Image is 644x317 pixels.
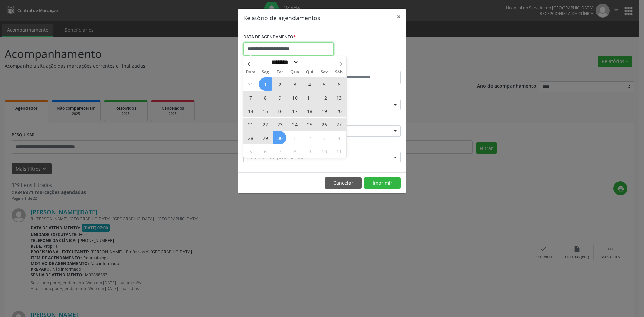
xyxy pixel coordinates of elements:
span: Setembro 20, 2025 [332,104,345,117]
span: Setembro 4, 2025 [303,77,316,91]
span: Setembro 19, 2025 [318,104,331,117]
span: Outubro 7, 2025 [273,145,286,158]
button: Imprimir [364,177,401,189]
button: Close [392,9,406,25]
span: Setembro 22, 2025 [259,118,272,131]
span: Setembro 16, 2025 [273,104,286,117]
span: Setembro 30, 2025 [273,131,286,144]
span: Ter [273,70,287,74]
span: Setembro 24, 2025 [288,118,301,131]
label: ATÉ [324,60,401,71]
span: Setembro 8, 2025 [259,91,272,104]
span: Setembro 27, 2025 [332,118,345,131]
span: Outubro 6, 2025 [259,145,272,158]
span: Setembro 18, 2025 [303,104,316,117]
span: Setembro 17, 2025 [288,104,301,117]
span: Setembro 25, 2025 [303,118,316,131]
span: Setembro 29, 2025 [259,131,272,144]
span: Setembro 21, 2025 [244,118,257,131]
span: Setembro 2, 2025 [273,77,286,91]
span: Outubro 10, 2025 [318,145,331,158]
span: Setembro 9, 2025 [273,91,286,104]
span: Outubro 5, 2025 [244,145,257,158]
span: Outubro 9, 2025 [303,145,316,158]
span: Dom [243,70,258,74]
button: Cancelar [325,177,362,189]
span: Setembro 6, 2025 [332,77,345,91]
span: Outubro 2, 2025 [303,131,316,144]
span: Qui [302,70,317,74]
span: Outubro 3, 2025 [318,131,331,144]
span: Qua [287,70,302,74]
span: Selecione um profissional [246,154,303,161]
span: Setembro 12, 2025 [318,91,331,104]
span: Setembro 23, 2025 [273,118,286,131]
label: DATA DE AGENDAMENTO [243,32,296,42]
select: Month [269,59,299,66]
span: Setembro 11, 2025 [303,91,316,104]
span: Sáb [332,70,346,74]
span: Outubro 8, 2025 [288,145,301,158]
span: Setembro 28, 2025 [244,131,257,144]
span: Sex [317,70,332,74]
span: Setembro 10, 2025 [288,91,301,104]
span: Seg [258,70,273,74]
span: Setembro 1, 2025 [259,77,272,91]
span: Outubro 1, 2025 [288,131,301,144]
span: Outubro 4, 2025 [332,131,345,144]
span: Setembro 14, 2025 [244,104,257,117]
span: Setembro 7, 2025 [244,91,257,104]
input: Year [299,59,321,66]
span: Setembro 3, 2025 [288,77,301,91]
h5: Relatório de agendamentos [243,13,320,22]
span: Outubro 11, 2025 [332,145,345,158]
span: Setembro 15, 2025 [259,104,272,117]
span: Setembro 5, 2025 [318,77,331,91]
span: Setembro 26, 2025 [318,118,331,131]
span: Agosto 31, 2025 [244,77,257,91]
span: Setembro 13, 2025 [332,91,345,104]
